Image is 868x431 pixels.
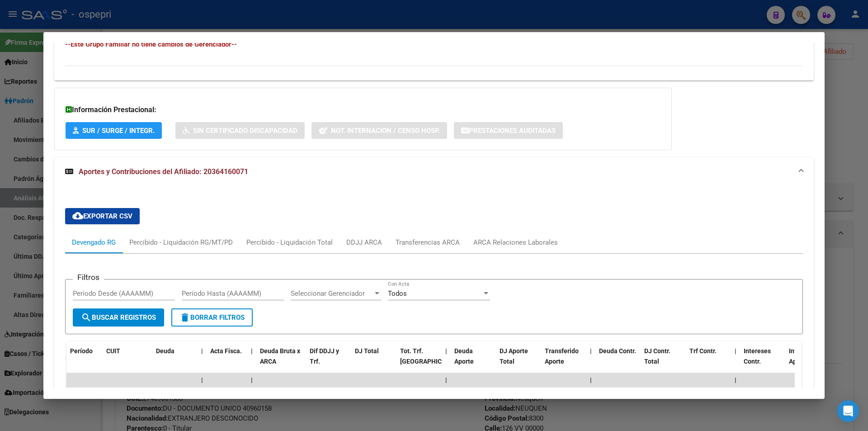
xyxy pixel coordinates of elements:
[331,127,440,135] span: Not. Internacion / Censo Hosp.
[396,237,460,247] div: Transferencias ARCA
[686,341,731,381] datatable-header-cell: Trf Contr.
[65,208,140,224] button: Exportar CSV
[106,347,120,355] span: CUIT
[735,347,736,355] span: |
[445,376,447,384] span: |
[388,289,407,298] span: Todos
[744,347,771,365] span: Intereses Contr.
[201,347,203,355] span: |
[837,400,859,422] div: Open Intercom Messenger
[260,347,300,365] span: Deuda Bruta x ARCA
[785,341,830,381] datatable-header-cell: Intereses Aporte
[590,347,592,355] span: |
[201,376,203,384] span: |
[171,308,253,327] button: Borrar Filtros
[351,341,396,381] datatable-header-cell: DJ Total
[306,341,351,381] datatable-header-cell: Dif DDJJ y Trf.
[73,308,164,327] button: Buscar Registros
[595,341,641,381] datatable-header-cell: Deuda Contr.
[789,347,816,365] span: Intereses Aporte
[193,127,297,135] span: Sin Certificado Discapacidad
[740,341,785,381] datatable-header-cell: Intereses Contr.
[66,122,162,139] button: SUR / SURGE / INTEGR.
[72,237,116,247] div: Devengado RG
[599,347,636,355] span: Deuda Contr.
[54,157,814,186] mat-expansion-panel-header: Aportes y Contribuciones del Afiliado: 20364160071
[454,347,474,365] span: Deuda Aporte
[644,347,670,365] span: DJ Contr. Total
[72,210,83,221] mat-icon: cloud_download
[156,347,175,355] span: Deuda
[256,341,306,381] datatable-header-cell: Deuda Bruta x ARCA
[310,347,339,365] span: Dif DDJJ y Trf.
[590,376,592,384] span: |
[251,376,253,384] span: |
[73,272,104,282] h3: Filtros
[179,313,245,322] span: Borrar Filtros
[82,127,155,135] span: SUR / SURGE / INTEGR.
[445,347,447,355] span: |
[66,341,103,381] datatable-header-cell: Período
[473,237,558,247] div: ARCA Relaciones Laborales
[179,312,190,323] mat-icon: delete
[207,341,247,381] datatable-header-cell: Acta Fisca.
[81,312,92,323] mat-icon: search
[396,341,442,381] datatable-header-cell: Tot. Trf. Bruto
[152,341,198,381] datatable-header-cell: Deuda
[129,237,233,247] div: Percibido - Liquidación RG/MT/PD
[247,341,256,381] datatable-header-cell: |
[500,347,528,365] span: DJ Aporte Total
[454,122,563,139] button: Prestaciones Auditadas
[198,341,207,381] datatable-header-cell: |
[586,341,595,381] datatable-header-cell: |
[442,341,451,381] datatable-header-cell: |
[545,347,579,365] span: Transferido Aporte
[689,347,717,355] span: Trf Contr.
[81,313,156,322] span: Buscar Registros
[251,347,253,355] span: |
[246,237,333,247] div: Percibido - Liquidación Total
[355,347,379,355] span: DJ Total
[496,341,541,381] datatable-header-cell: DJ Aporte Total
[731,341,740,381] datatable-header-cell: |
[70,347,93,355] span: Período
[641,341,686,381] datatable-header-cell: DJ Contr. Total
[66,104,660,115] h3: Información Prestacional:
[400,347,462,365] span: Tot. Trf. [GEOGRAPHIC_DATA]
[79,167,248,176] span: Aportes y Contribuciones del Afiliado: 20364160071
[469,127,556,135] span: Prestaciones Auditadas
[451,341,496,381] datatable-header-cell: Deuda Aporte
[291,289,373,298] span: Seleccionar Gerenciador
[311,122,447,139] button: Not. Internacion / Censo Hosp.
[735,376,736,384] span: |
[72,212,132,220] span: Exportar CSV
[346,237,382,247] div: DDJJ ARCA
[175,122,305,139] button: Sin Certificado Discapacidad
[65,39,803,49] h4: --Este Grupo Familiar no tiene cambios de Gerenciador--
[210,347,242,355] span: Acta Fisca.
[541,341,586,381] datatable-header-cell: Transferido Aporte
[103,341,152,381] datatable-header-cell: CUIT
